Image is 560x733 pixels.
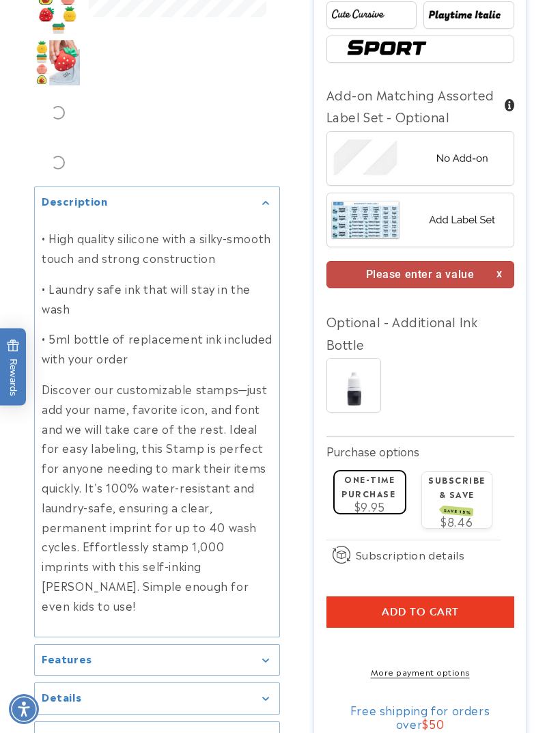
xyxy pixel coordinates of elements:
h2: Description [42,194,108,208]
img: Radio button [328,8,415,22]
span: $ [422,715,429,732]
h2: Features [42,652,92,665]
img: Ink Bottle [327,359,380,412]
summary: Description [35,187,279,218]
h2: Details [42,690,81,704]
div: Optional - Additional Ink Bottle [326,310,514,355]
div: Add-on Matching Assorted Label Set - Optional [326,83,514,128]
span: SAVE 15% [442,506,474,516]
span: $9.95 [354,498,385,514]
label: Subscribe & save [428,473,486,515]
p: • Laundry safe ink that will stay in the wash [42,279,272,318]
div: Accessibility Menu [9,694,39,724]
img: Radio button [425,8,512,22]
div: Go to slide 7 [34,89,82,137]
label: One-time purchase [341,473,395,499]
div: Free shipping for orders over [326,703,514,730]
p: • High quality silicone with a silky-smooth touch and strong construction [42,229,272,268]
label: Purchase options [326,443,419,459]
button: Add to cart [326,596,514,628]
p: Discover our customizable stamps—just add your name, favorite icon, and font and we will take car... [42,379,272,616]
span: Subscription details [356,547,465,563]
span: 50 [429,715,444,732]
img: Add Label Set [327,196,514,243]
div: Go to slide 6 [34,39,82,87]
div: Go to slide 8 [34,139,82,186]
span: $8.46 [440,513,473,529]
a: More payment options [326,665,514,678]
span: Rewards [7,339,20,396]
summary: Details [35,683,279,714]
div: Please enter a value [326,261,514,289]
p: • 5ml bottle of replacement ink included with your order [42,329,272,369]
span: Add to cart [382,606,459,618]
iframe: Sign Up via Text for Offers [11,624,173,665]
img: No Add-on [327,135,514,181]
